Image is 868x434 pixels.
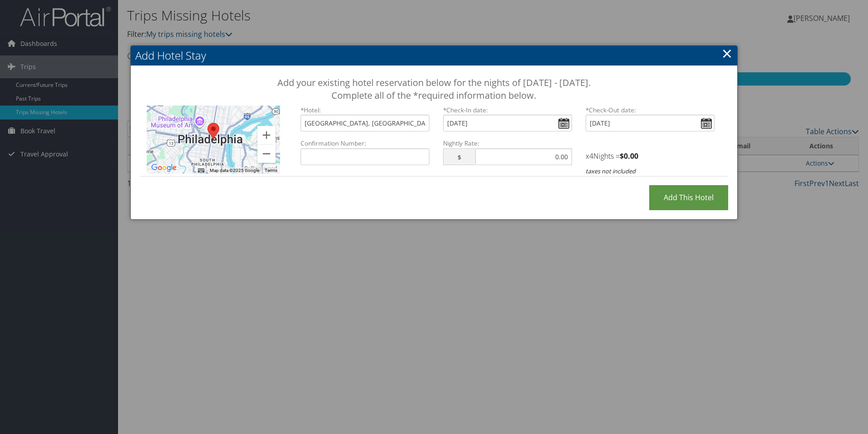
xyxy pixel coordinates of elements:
[586,151,715,161] h4: x Nights =
[204,119,223,143] div: Loews Philadelphia Hotel
[198,167,204,174] button: Keyboard shortcuts
[620,151,638,161] strong: $
[443,148,475,165] span: $
[443,106,572,115] label: Check-In date:
[257,145,276,163] button: Zoom out
[265,168,277,173] a: Terms (opens in new tab)
[210,168,259,173] span: Map data ©2025 Google
[722,44,732,62] a: ×
[443,139,572,148] label: Nightly Rate:
[624,151,638,161] span: 0.00
[149,162,179,174] a: Open this area in Google Maps (opens a new window)
[301,139,429,148] label: Confirmation Number:
[301,115,429,131] input: Search by hotel name and/or address
[475,148,572,165] input: 0.00
[649,185,728,210] input: Add this Hotel
[149,162,179,174] img: Google
[171,76,697,102] h3: Add your existing hotel reservation below for the nights of [DATE] - [DATE]. Complete all of the ...
[301,106,429,115] label: *Hotel:
[589,151,593,161] span: 4
[131,45,737,66] h2: Add Hotel Stay
[586,106,715,115] label: Check-Out date:
[586,167,636,175] i: taxes not included
[257,126,276,144] button: Zoom in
